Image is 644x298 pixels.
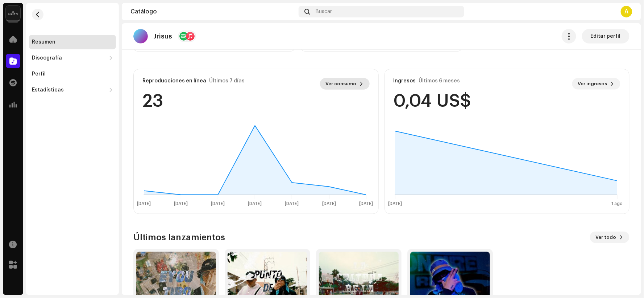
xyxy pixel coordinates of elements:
[154,33,172,40] p: Jrisus
[320,78,370,90] button: Ver consumo
[32,71,46,77] div: Perfil
[32,87,64,93] div: Estadísticas
[29,83,116,97] re-m-nav-dropdown: Estadísticas
[572,78,620,90] button: Ver ingresos
[359,201,373,206] text: [DATE]
[388,201,402,206] text: [DATE]
[29,67,116,81] re-m-nav-item: Perfil
[611,201,623,206] text: 1 ago
[590,232,630,243] button: Ver todo
[316,9,332,15] span: Buscar
[6,6,20,20] img: 02a7c2d3-3c89-4098-b12f-2ff2945c95ee
[326,77,357,91] span: Ver consumo
[29,51,116,65] re-m-nav-dropdown: Discografía
[578,77,607,91] span: Ver ingresos
[133,232,225,243] h3: Últimos lanzamientos
[285,201,299,206] text: [DATE]
[130,9,296,15] div: Catálogo
[29,35,116,49] re-m-nav-item: Resumen
[582,29,630,44] button: Editar perfil
[137,201,151,206] text: [DATE]
[174,201,188,206] text: [DATE]
[32,55,62,61] div: Discografía
[591,29,621,44] span: Editar perfil
[248,201,262,206] text: [DATE]
[211,201,225,206] text: [DATE]
[32,39,55,45] div: Resumen
[596,230,616,245] span: Ver todo
[322,201,336,206] text: [DATE]
[621,6,632,17] div: A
